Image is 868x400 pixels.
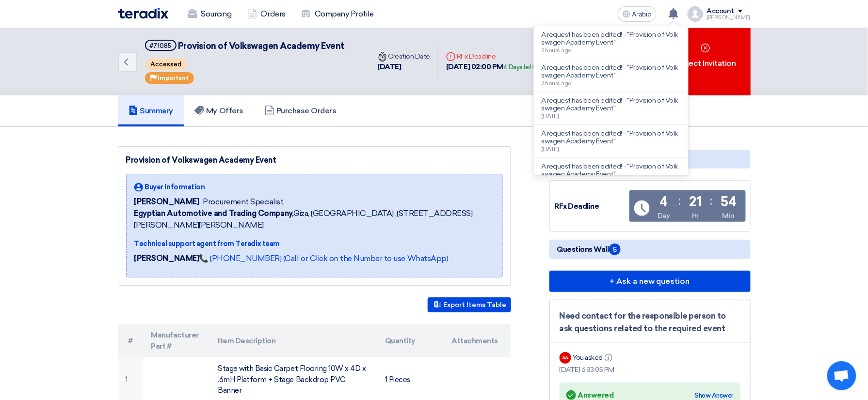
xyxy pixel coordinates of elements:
div: 21 [690,195,702,209]
a: 📞 [PHONE_NUMBER] (Call or Click on the Number to use WhatsApp) [199,254,448,263]
span: 2 hours ago [542,80,572,87]
th: Manufacturer Part # [144,324,210,357]
div: Technical support agent from Teradix team [134,239,495,249]
span: Arabic [632,11,652,18]
font: My Offers [206,106,243,115]
button: Export Items Table [428,297,511,312]
span: 2 hours ago [542,47,572,54]
a: Purchase Orders [254,95,347,126]
button: Arabic [618,6,657,22]
a: My Offers [184,95,254,126]
div: Hr [692,211,699,221]
div: #71085 [150,43,172,49]
div: [DATE] [378,62,431,73]
p: A request has been edited! - "Provision of Volkswagen Academy Event". [542,97,680,112]
div: 4 [660,195,668,209]
span: Buyer Information [145,182,205,192]
button: + Ask a new question [549,271,751,292]
a: Open chat [827,361,856,390]
p: A request has been edited! - "Provision of Volkswagen Academy Event". [542,31,680,46]
div: : [679,192,681,210]
th: # [118,324,144,357]
span: [PERSON_NAME] [134,196,199,208]
img: profile_test.png [688,6,703,22]
img: Teradix logo [118,8,168,19]
span: Procurement Specialist, [203,196,285,208]
div: [PERSON_NAME] [707,15,751,20]
font: Questions Wall [557,245,609,254]
div: Provision of Volkswagen Academy Event [126,154,503,166]
p: A request has been edited! - "Provision of Volkswagen Academy Event". [542,130,680,145]
div: 4 Days left [503,62,534,72]
th: Item Description [210,324,377,357]
strong: [PERSON_NAME] [134,254,199,263]
p: A request has been edited! - "Provision of Volkswagen Academy Event". [542,163,680,178]
h5: Provision of Volkswagen Academy Event [145,40,345,52]
th: Attachments [444,324,511,357]
font: Purchase Orders [276,106,337,115]
font: Giza, [GEOGRAPHIC_DATA] ,[STREET_ADDRESS][PERSON_NAME][PERSON_NAME] [134,209,473,230]
div: Account [707,7,735,15]
a: Sourcing [180,3,240,25]
font: Sourcing [201,8,232,20]
span: Accessed [146,59,187,70]
div: 54 [721,195,737,209]
p: A request has been edited! - "Provision of Volkswagen Academy Event". [542,64,680,79]
div: : [710,192,712,210]
div: Min [723,211,735,221]
span: 5 [609,244,621,255]
font: Orders [261,8,286,20]
th: Quantity [377,324,444,357]
div: AA [560,352,571,364]
font: Creation Date [378,52,431,61]
font: Company Profile [315,8,374,20]
font: You asked [573,353,603,363]
font: RFx Deadline [446,52,496,61]
font: Stage with Basic Carpet Flooring 10W x 4D x .6mH Platform + Stage Backdrop PVC Banner [218,364,366,395]
a: Summary [118,95,184,126]
font: Export Items Table [444,301,507,309]
b: Egyptian Automotive and Trading Company, [134,209,294,218]
div: RFx Deadline [555,201,627,212]
span: Important [158,75,189,81]
font: Summary [140,106,174,115]
div: Need contact for the responsible person to ask questions related to the required event [560,310,740,335]
span: Provision of Volkswagen Academy Event [178,41,345,51]
div: [DATE] 6:33:05 PM [560,365,740,375]
a: Orders [240,3,293,25]
span: [DATE] [542,146,559,153]
font: Reject Invitation [677,58,736,69]
div: Day [658,211,670,221]
font: [DATE] 02:00 PM [446,62,503,71]
span: [DATE] [542,113,559,120]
